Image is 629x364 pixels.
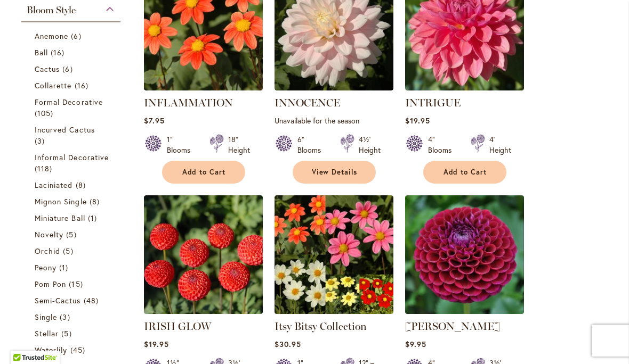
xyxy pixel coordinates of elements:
[35,311,110,322] a: Single 3
[35,125,95,135] span: Incurved Cactus
[275,320,367,333] a: Itsy Bitsy Collection
[66,229,79,240] span: 5
[35,196,110,207] a: Mignon Single 8
[35,312,57,322] span: Single
[35,278,110,289] a: Pom Pon 15
[61,328,74,339] span: 5
[35,80,110,91] a: Collarette 16
[359,134,381,155] div: 4½' Height
[162,161,245,184] button: Add to Cart
[405,306,524,316] a: Ivanetti
[59,262,71,273] span: 1
[35,124,110,146] a: Incurved Cactus 3
[144,339,169,349] span: $19.95
[69,278,85,289] span: 15
[275,115,393,126] p: Unavailable for the season
[35,245,110,257] a: Orchid 5
[312,168,358,177] span: View Details
[75,80,91,91] span: 16
[35,31,68,41] span: Anemone
[167,134,197,155] div: 1" Blooms
[35,30,110,42] a: Anemone 6
[405,115,430,126] span: $19.95
[405,82,524,93] a: INTRIGUE
[182,168,226,177] span: Add to Cart
[51,47,67,58] span: 16
[144,82,263,93] a: INFLAMMATION
[35,80,72,90] span: Collarette
[35,279,66,289] span: Pom Pon
[35,295,110,306] a: Semi-Cactus 48
[144,115,165,126] span: $7.95
[35,47,110,58] a: Ball 16
[35,179,110,191] a: Laciniated 8
[428,134,458,155] div: 4" Blooms
[35,180,73,190] span: Laciniated
[35,345,67,355] span: Waterlily
[443,168,487,177] span: Add to Cart
[35,97,103,107] span: Formal Decorative
[35,47,48,57] span: Ball
[275,306,393,316] a: Itsy Bitsy Collection
[144,306,263,316] a: IRISH GLOW
[144,195,263,314] img: IRISH GLOW
[88,212,100,224] span: 1
[275,82,393,93] a: INNOCENCE
[405,339,426,349] span: $9.95
[8,326,38,356] iframe: Launch Accessibility Center
[35,152,110,174] a: Informal Decorative 118
[90,196,102,207] span: 8
[71,30,84,42] span: 6
[35,229,63,239] span: Novelty
[35,212,110,224] a: Miniature Ball 1
[35,213,85,223] span: Miniature Ball
[35,107,56,119] span: 105
[35,229,110,240] a: Novelty 5
[60,311,72,322] span: 3
[35,135,47,146] span: 3
[62,63,75,75] span: 6
[293,161,376,184] a: View Details
[35,262,57,272] span: Peony
[144,96,233,109] a: INFLAMMATION
[35,63,110,75] a: Cactus 6
[275,96,340,109] a: INNOCENCE
[35,96,110,119] a: Formal Decorative 105
[489,134,511,155] div: 4' Height
[84,295,101,306] span: 48
[70,344,88,355] span: 45
[35,64,60,74] span: Cactus
[27,4,76,16] span: Bloom Style
[405,195,524,314] img: Ivanetti
[76,179,88,191] span: 8
[405,320,500,333] a: [PERSON_NAME]
[228,134,250,155] div: 18" Height
[144,320,211,333] a: IRISH GLOW
[35,152,109,162] span: Informal Decorative
[35,196,87,206] span: Mignon Single
[405,96,461,109] a: INTRIGUE
[35,328,110,339] a: Stellar 5
[297,134,327,155] div: 6" Blooms
[423,161,506,184] button: Add to Cart
[35,344,110,355] a: Waterlily 45
[275,195,393,314] img: Itsy Bitsy Collection
[35,295,81,305] span: Semi-Cactus
[35,328,59,338] span: Stellar
[35,163,55,174] span: 118
[275,339,301,349] span: $30.95
[63,245,76,257] span: 5
[35,246,60,256] span: Orchid
[35,262,110,273] a: Peony 1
